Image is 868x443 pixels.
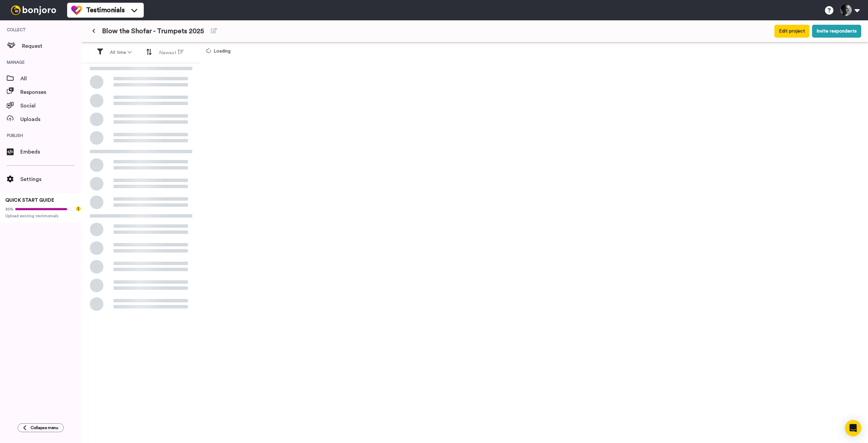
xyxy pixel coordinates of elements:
[5,213,76,219] span: Upload existing testimonials
[20,88,81,96] span: Responses
[106,46,136,59] button: All time
[31,425,58,430] span: Collapse menu
[18,423,64,432] button: Collapse menu
[20,102,81,110] span: Social
[20,175,81,183] span: Settings
[71,5,82,16] img: tm-color.svg
[75,206,81,212] div: Tooltip anchor
[22,42,81,50] span: Request
[774,25,809,38] button: Edit project
[20,75,81,83] span: All
[86,5,125,15] span: Testimonials
[155,46,188,59] button: Newest
[5,206,14,212] span: 85%
[845,420,861,436] div: Open Intercom Messenger
[8,5,59,15] img: bj-logo-header-white.svg
[5,198,54,203] span: QUICK START GUIDE
[812,25,861,38] button: Invite respondents
[20,148,81,156] span: Embeds
[20,115,81,123] span: Uploads
[102,26,204,36] span: Blow the Shofar - Trumpets 2025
